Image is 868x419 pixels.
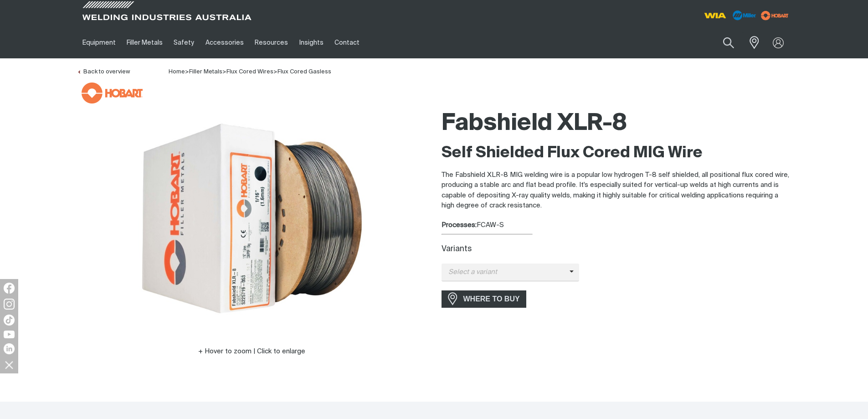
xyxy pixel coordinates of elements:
span: Home [169,69,185,75]
a: Back to overview of Flux Cored Gasless [77,69,130,75]
nav: Main [77,27,613,58]
img: Facebook [4,283,15,294]
a: Flux Cored Wires [226,69,273,75]
span: > [273,69,277,75]
img: LinkedIn [4,343,15,354]
a: Safety [168,27,200,58]
a: Filler Metals [121,27,168,58]
a: Home [169,68,185,75]
input: Product name or item number... [701,32,744,53]
span: WHERE TO BUY [457,292,526,306]
strong: Processes: [442,222,477,228]
a: Contact [329,27,365,58]
a: Equipment [77,27,121,58]
img: Fabshield XLR-8 [138,104,366,332]
a: Flux Cored Gasless [277,69,331,75]
span: > [222,69,226,75]
img: YouTube [4,331,15,338]
span: > [185,69,189,75]
a: Accessories [200,27,249,58]
button: Hover to zoom | Click to enlarge [193,346,311,357]
img: Hobart [82,83,143,103]
button: Search products [713,32,744,53]
a: WHERE TO BUY [442,290,527,307]
img: Instagram [4,299,15,310]
span: Select a variant [442,267,570,278]
div: FCAW-S [442,220,791,231]
a: Insights [293,27,329,58]
img: TikTok [4,315,15,326]
a: Resources [249,27,293,58]
label: Variants [442,245,472,253]
img: hide socials [1,357,17,372]
h1: Fabshield XLR-8 [442,109,791,139]
a: Filler Metals [189,69,222,75]
img: miller [758,9,791,22]
h2: Self Shielded Flux Cored MIG Wire [442,143,791,163]
p: The Fabshield XLR-8 MIG welding wire is a popular low hydrogen T-8 self shielded, all positional ... [442,170,791,211]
